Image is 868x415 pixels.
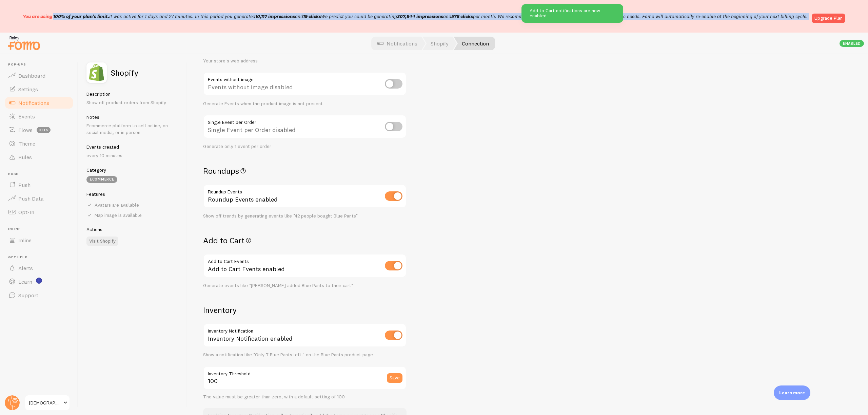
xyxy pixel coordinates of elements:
a: Settings [4,82,74,96]
div: Generate events like "[PERSON_NAME] added Blue Pants to their cart" [203,283,407,289]
span: and [255,13,321,19]
div: Add to Cart notifications are now enabled [521,4,623,23]
a: Rules [4,150,74,164]
svg: <p>Watch New Feature Tutorials!</p> [36,278,42,284]
span: [DEMOGRAPHIC_DATA] Bricks [29,399,61,407]
h5: Category [86,167,178,173]
span: Flows [18,127,33,133]
a: Alerts [4,261,74,275]
b: 578 clicks [451,13,473,19]
span: Inline [8,227,74,231]
a: Inline [4,233,74,247]
span: and [397,13,473,19]
div: Map image is available [86,212,178,218]
span: Support [18,292,38,299]
a: Push [4,178,74,192]
a: Opt-In [4,205,74,219]
div: Single Event per Order disabled [203,115,407,139]
div: The value must be greater than zero, with a default setting of 100 [203,394,407,400]
p: Learn more [779,390,805,396]
span: Push Data [18,195,44,202]
div: eCommerce [86,176,117,183]
span: Notifications [18,99,49,106]
span: Push [8,172,74,176]
a: Support [4,288,74,302]
span: Theme [18,140,35,147]
a: Flows beta [4,123,74,137]
b: 10,117 impressions [255,13,295,19]
span: You are using 100% of your plan's limit. [23,13,109,19]
div: Show a notification like "Only 7 Blue Pants left!" on the Blue Pants product page [203,352,407,358]
h5: Events created [86,144,178,150]
img: fomo_icons_shopify.svg [86,62,107,83]
h2: Roundups [203,166,407,176]
a: Notifications [4,96,74,110]
h2: Shopify [111,69,138,77]
a: Push Data [4,192,74,205]
a: Upgrade Plan [812,14,845,23]
span: Rules [18,154,32,161]
label: Inventory Threshold [203,366,407,378]
div: Avatars are available [86,202,178,208]
span: Opt-In [18,209,34,215]
b: 19 clicks [303,13,321,19]
span: Inline [18,237,32,244]
p: It was active for 1 days and 27 minutes. In this period you generated We predict you could be gen... [23,13,808,20]
span: Learn [18,278,32,285]
img: fomo-relay-logo-orange.svg [7,34,41,52]
div: Inventory Notification enabled [203,323,407,348]
div: Your store's web address [203,58,407,64]
span: Alerts [18,265,33,271]
a: [DEMOGRAPHIC_DATA] Bricks [24,395,70,411]
a: Dashboard [4,69,74,82]
a: Events [4,110,74,123]
span: beta [37,127,51,133]
h5: Notes [86,114,178,120]
span: Settings [18,86,38,93]
a: Theme [4,137,74,150]
h2: Inventory [203,305,407,315]
h5: Features [86,191,178,197]
span: Dashboard [18,72,45,79]
div: Generate Events when the product image is not present [203,101,407,107]
div: Show off trends by generating events like "42 people bought Blue Pants" [203,213,407,219]
span: Pop-ups [8,62,74,67]
a: Learn [4,275,74,288]
h5: Description [86,91,178,97]
button: Save [387,373,402,383]
h5: Actions [86,226,178,232]
span: Events [18,113,35,120]
span: Get Help [8,255,74,260]
div: Events without image disabled [203,72,407,97]
div: Add to Cart Events enabled [203,254,407,279]
div: Roundup Events enabled [203,184,407,209]
b: 307,844 impressions [397,13,443,19]
h2: Add to Cart [203,235,407,246]
span: Push [18,182,31,188]
p: Ecommerce platform to sell online, on social media, or in person [86,122,178,136]
p: every 10 minutes [86,152,178,159]
div: Generate only 1 event per order [203,144,407,150]
a: Visit Shopify [86,237,118,246]
div: Learn more [774,385,810,400]
p: Show off product orders from Shopify [86,99,178,106]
